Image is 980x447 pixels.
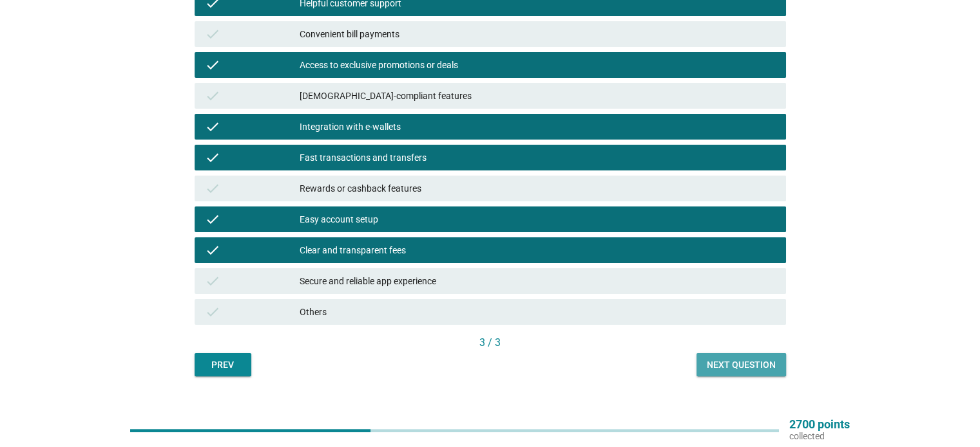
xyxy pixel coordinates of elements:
div: Prev [205,358,241,372]
button: Prev [195,353,251,376]
i: check [205,88,220,104]
div: [DEMOGRAPHIC_DATA]-compliant features [300,88,775,104]
div: Easy account setup [300,212,775,227]
i: check [205,57,220,73]
i: check [205,212,220,227]
div: 3 / 3 [195,335,786,351]
i: check [205,150,220,165]
i: check [205,119,220,134]
div: Integration with e-wallets [300,119,775,134]
div: Fast transactions and transfers [300,150,775,165]
button: Next question [697,353,786,376]
div: Access to exclusive promotions or deals [300,57,775,73]
div: Rewards or cashback features [300,181,775,196]
div: Others [300,304,775,320]
div: Secure and reliable app experience [300,273,775,289]
div: Clear and transparent fees [300,242,775,258]
div: Convenient bill payments [300,26,775,42]
p: 2700 points [789,419,850,430]
i: check [205,273,220,289]
p: collected [789,430,850,442]
i: check [205,181,220,196]
i: check [205,242,220,258]
div: Next question [707,358,776,372]
i: check [205,26,220,42]
i: check [205,304,220,320]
